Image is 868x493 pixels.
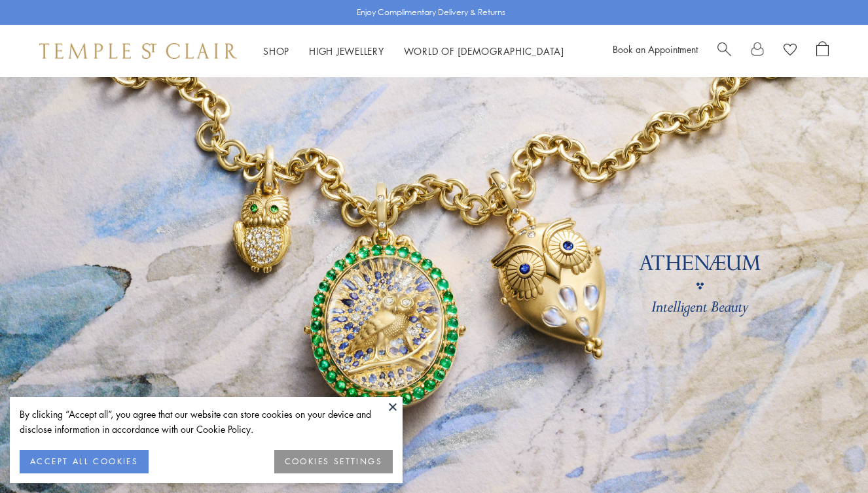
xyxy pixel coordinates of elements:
button: ACCEPT ALL COOKIES [20,450,149,473]
nav: Main navigation [263,43,564,59]
a: ShopShop [263,44,289,58]
div: By clicking “Accept all”, you agree that our website can store cookies on your device and disclos... [20,407,393,437]
a: World of [DEMOGRAPHIC_DATA]World of [DEMOGRAPHIC_DATA] [404,44,564,58]
a: View Wishlist [784,41,797,61]
a: Open Shopping Bag [816,41,829,61]
a: High JewelleryHigh Jewellery [309,44,384,58]
img: Temple St. Clair [39,43,237,59]
p: Enjoy Complimentary Delivery & Returns [357,6,505,19]
button: COOKIES SETTINGS [274,450,393,473]
a: Search [717,41,731,61]
a: Book an Appointment [613,42,698,56]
